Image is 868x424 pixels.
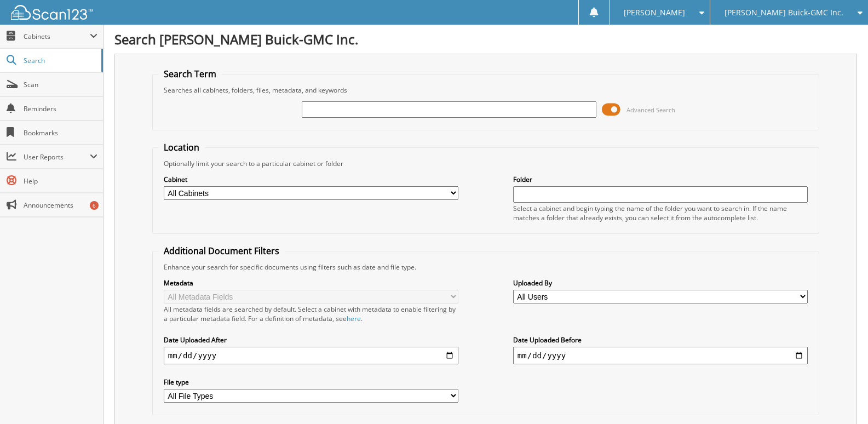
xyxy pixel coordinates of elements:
div: 6 [90,201,99,210]
span: Help [24,176,97,186]
label: Date Uploaded Before [513,335,808,345]
div: Optionally limit your search to a particular cabinet or folder [158,159,813,168]
div: Searches all cabinets, folders, files, metadata, and keywords [158,85,813,95]
span: User Reports [24,152,90,162]
div: Select a cabinet and begin typing the name of the folder you want to search in. If the name match... [513,204,808,222]
span: [PERSON_NAME] Buick-GMC Inc. [725,9,843,16]
img: scan123-logo-white.svg [11,5,93,20]
label: Metadata [164,278,458,288]
div: All metadata fields are searched by default. Select a cabinet with metadata to enable filtering b... [164,305,458,323]
span: Bookmarks [24,128,97,137]
label: File type [164,377,458,387]
span: Scan [24,80,97,89]
legend: Additional Document Filters [158,245,285,257]
legend: Location [158,141,205,153]
label: Uploaded By [513,278,808,288]
span: Reminders [24,104,97,113]
span: Cabinets [24,32,90,41]
div: Enhance your search for specific documents using filters such as date and file type. [158,262,813,272]
span: Search [24,56,96,65]
span: Announcements [24,200,97,210]
input: start [164,347,458,364]
span: Advanced Search [626,106,675,114]
label: Date Uploaded After [164,335,458,345]
legend: Search Term [158,68,222,80]
h1: Search [PERSON_NAME] Buick-GMC Inc. [114,30,857,48]
label: Folder [513,175,808,184]
a: here [347,314,361,323]
label: Cabinet [164,175,458,184]
span: [PERSON_NAME] [624,9,685,16]
input: end [513,347,808,364]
